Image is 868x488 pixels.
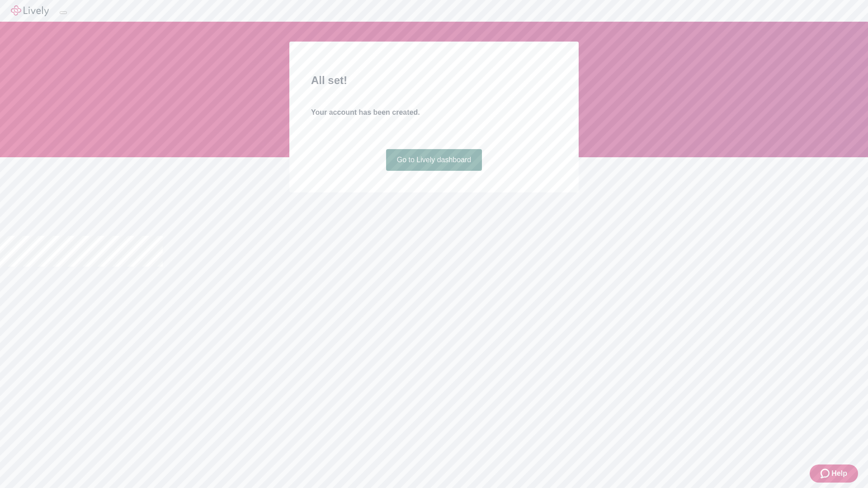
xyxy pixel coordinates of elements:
[11,5,49,16] img: Lively
[831,468,847,479] span: Help
[386,149,482,171] a: Go to Lively dashboard
[810,465,858,483] button: Zendesk support iconHelp
[311,107,557,118] h4: Your account has been created.
[821,468,831,479] svg: Zendesk support icon
[60,11,67,14] button: Log out
[311,72,557,89] h2: All set!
